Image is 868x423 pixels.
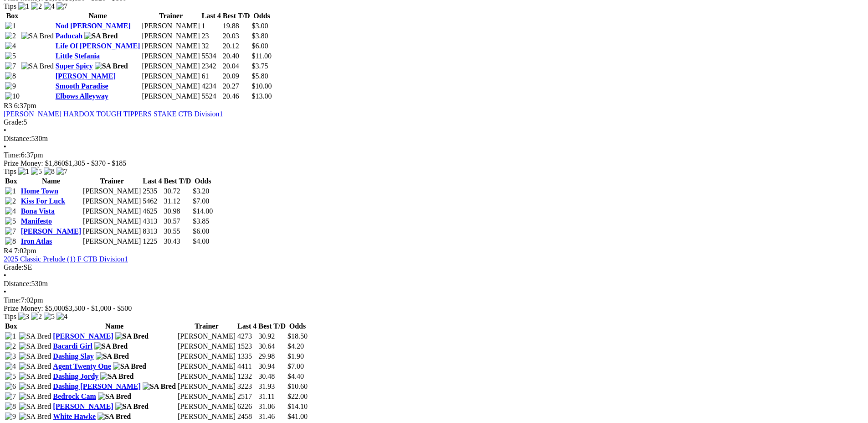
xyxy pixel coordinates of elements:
img: 1 [18,167,29,176]
img: SA Bred [84,32,118,40]
span: $3.20 [193,187,209,195]
span: $13.00 [252,92,272,100]
span: • [4,143,6,151]
td: 4273 [237,332,257,341]
a: Super Spicy [56,62,93,70]
img: SA Bred [98,413,131,421]
span: $6.00 [252,42,268,50]
td: 6226 [237,402,257,411]
span: $7.00 [288,362,304,370]
span: Tips [4,2,16,10]
span: $4.00 [193,237,209,245]
img: 8 [44,167,55,176]
img: SA Bred [113,362,146,371]
td: [PERSON_NAME] [141,92,200,101]
td: 20.46 [222,92,251,101]
td: 20.40 [222,52,251,61]
img: SA Bred [19,352,51,360]
td: 1335 [237,352,257,361]
span: • [4,288,6,296]
img: SA Bred [95,62,128,70]
td: [PERSON_NAME] [82,187,141,196]
a: Paducah [56,32,83,40]
img: 1 [18,2,29,10]
a: Elbows Alleyway [56,92,108,100]
img: 8 [5,72,16,80]
div: 530m [4,135,864,143]
img: 1 [5,187,16,195]
span: $14.10 [288,402,308,410]
img: 7 [5,227,16,235]
th: Last 4 [201,11,221,21]
a: Home Town [21,187,58,195]
img: 2 [5,32,16,40]
th: Trainer [177,322,236,331]
img: 6 [5,382,16,391]
td: [PERSON_NAME] [141,82,200,91]
a: [PERSON_NAME] HARDOX TOUGH TIPPERS STAKE CTB Division1 [4,110,223,118]
div: 6:37pm [4,151,864,159]
td: 30.98 [163,207,191,216]
td: 2535 [142,187,162,196]
img: 7 [5,392,16,401]
span: $3.00 [252,22,268,30]
th: Odds [192,177,213,186]
td: 31.11 [258,392,286,401]
td: 23 [201,31,221,41]
img: 4 [5,362,16,371]
img: 5 [44,313,55,321]
th: Best T/D [222,11,251,21]
span: $4.20 [288,342,304,350]
span: Box [6,12,19,20]
span: $6.00 [193,227,209,235]
th: Odds [252,11,272,21]
img: 10 [5,92,20,100]
img: SA Bred [19,372,51,381]
td: 2517 [237,392,257,401]
div: 7:02pm [4,296,864,304]
td: 32 [201,42,221,51]
a: White Hawke [53,413,96,420]
span: $10.00 [252,82,272,90]
img: 2 [31,2,42,10]
td: 20.09 [222,72,251,81]
div: SE [4,263,864,272]
td: 20.12 [222,42,251,51]
img: SA Bred [115,402,149,411]
img: 3 [18,313,29,321]
img: 5 [5,372,16,381]
td: 4313 [142,217,162,226]
th: Last 4 [142,177,162,186]
img: SA Bred [21,62,54,70]
span: Time: [4,296,21,304]
img: 2 [31,313,42,321]
img: 1 [5,22,16,30]
span: Tips [4,313,16,320]
td: 31.12 [163,197,191,206]
td: 1225 [142,237,162,246]
span: Grade: [4,263,24,271]
td: 4625 [142,207,162,216]
a: Nod [PERSON_NAME] [56,22,131,30]
span: • [4,272,6,279]
td: [PERSON_NAME] [177,372,236,381]
span: $10.60 [288,382,308,390]
td: 29.98 [258,352,286,361]
img: SA Bred [94,342,128,350]
td: [PERSON_NAME] [141,62,200,71]
td: [PERSON_NAME] [141,52,200,61]
div: Prize Money: $1,860 [4,159,864,167]
td: [PERSON_NAME] [141,42,200,51]
td: [PERSON_NAME] [141,21,200,31]
img: SA Bred [19,382,51,391]
td: [PERSON_NAME] [82,227,141,236]
td: 30.92 [258,332,286,341]
td: 4411 [237,362,257,371]
span: $3.85 [193,217,209,225]
td: [PERSON_NAME] [177,382,236,391]
th: Best T/D [258,322,286,331]
span: Distance: [4,135,31,142]
img: 2 [5,342,16,350]
div: 530m [4,280,864,288]
img: 5 [5,52,16,60]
